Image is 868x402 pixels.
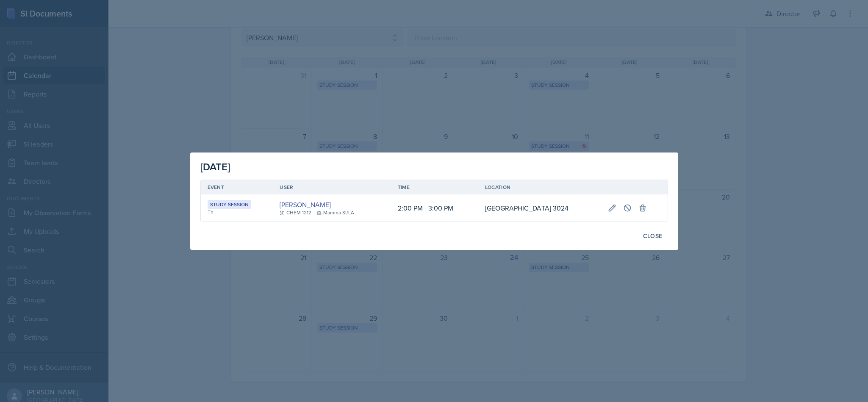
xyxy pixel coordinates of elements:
div: CHEM 1212 [280,209,311,216]
th: Time [391,180,478,194]
td: 2:00 PM - 3:00 PM [391,194,478,222]
th: User [273,180,391,194]
div: Close [643,233,663,239]
th: Location [478,180,601,194]
div: Th [208,208,266,216]
div: [DATE] [200,159,668,175]
div: Mamma SI/LA [316,209,354,216]
button: Close [638,229,668,243]
td: [GEOGRAPHIC_DATA] 3024 [478,194,601,222]
div: Study Session [208,200,251,209]
a: [PERSON_NAME] [280,200,331,210]
th: Event [201,180,273,194]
